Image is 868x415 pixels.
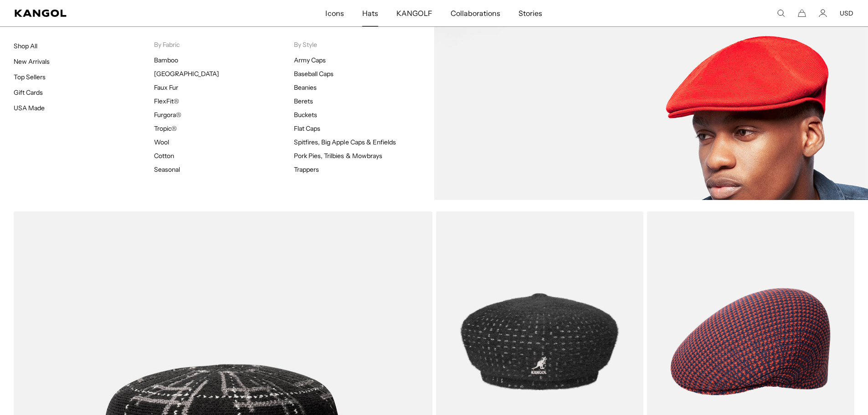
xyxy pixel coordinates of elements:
a: Berets [294,97,313,105]
button: USD [840,9,853,17]
a: Wool [154,138,169,146]
a: Account [819,9,827,17]
a: Cotton [154,152,174,160]
a: Flat Caps [294,124,320,133]
a: Seasonal [154,165,180,174]
a: New Arrivals [14,57,50,66]
p: By Fabric [154,41,294,49]
a: Pork Pies, Trilbies & Mowbrays [294,152,382,160]
p: By Style [294,41,434,49]
a: Kangol [15,10,216,17]
a: Baseball Caps [294,70,334,78]
a: [GEOGRAPHIC_DATA] [154,70,219,78]
a: Trappers [294,165,319,174]
a: FlexFit® [154,97,179,105]
a: Furgora® [154,111,181,119]
button: Cart [798,9,806,17]
summary: Search here [777,9,785,17]
a: Army Caps [294,56,326,64]
a: USA Made [14,104,45,112]
a: Tropic® [154,124,177,133]
a: Spitfires, Big Apple Caps & Enfields [294,138,396,146]
a: Top Sellers [14,73,46,81]
a: Faux Fur [154,83,178,92]
a: Gift Cards [14,88,43,97]
a: Bamboo [154,56,178,64]
a: Shop All [14,42,37,50]
a: Beanies [294,83,317,92]
a: Buckets [294,111,317,119]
